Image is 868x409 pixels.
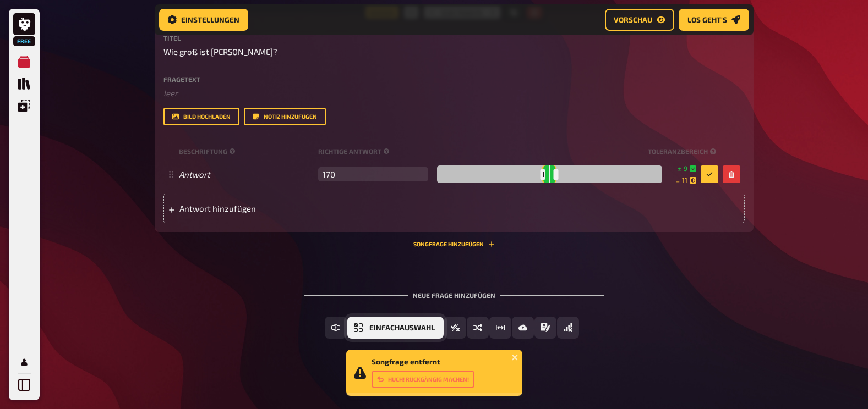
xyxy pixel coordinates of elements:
[684,164,687,173] span: 9
[534,317,556,339] button: Prosa (Langtext)
[179,147,314,156] small: Beschriftung
[679,9,749,31] a: Los geht's
[676,175,696,185] small: ±
[678,164,696,173] small: ±
[244,108,326,125] button: Notiz hinzufügen
[179,203,351,213] span: Antwort hinzufügen
[304,274,604,308] div: Neue Frage hinzufügen
[557,317,579,339] button: Offline Frage
[13,73,35,95] a: Quiz Sammlung
[444,317,466,339] button: Wahr / Falsch
[163,76,745,82] label: Fragetext
[614,16,652,24] span: Vorschau
[179,169,210,179] i: Antwort
[648,147,718,156] small: Toleranzbereich
[318,147,643,156] small: Richtige Antwort
[163,46,277,58] span: Wie groß ist [PERSON_NAME]?
[512,317,534,339] button: Bild-Antwort
[13,351,35,373] a: Mein Konto
[159,9,248,31] a: Einstellungen
[13,51,35,73] a: Meine Quizze
[347,317,444,339] button: Einfachauswahl
[511,353,519,362] button: close
[687,16,727,24] span: Los geht's
[163,35,745,41] label: Titel
[372,357,474,388] div: Songfrage entfernt
[413,241,495,247] button: Songfrage hinzufügen
[14,38,34,45] span: Free
[325,317,347,339] button: Freitext Eingabe
[605,9,674,31] a: Vorschau
[318,167,428,181] input: leer
[13,95,35,117] a: Einblendungen
[369,324,435,332] span: Einfachauswahl
[181,16,239,24] span: Einstellungen
[489,317,511,339] button: Schätzfrage
[467,317,489,339] button: Sortierfrage
[682,175,687,185] span: 11
[372,371,474,388] button: Huch! Rückgängig machen!
[163,108,239,125] button: Bild hochladen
